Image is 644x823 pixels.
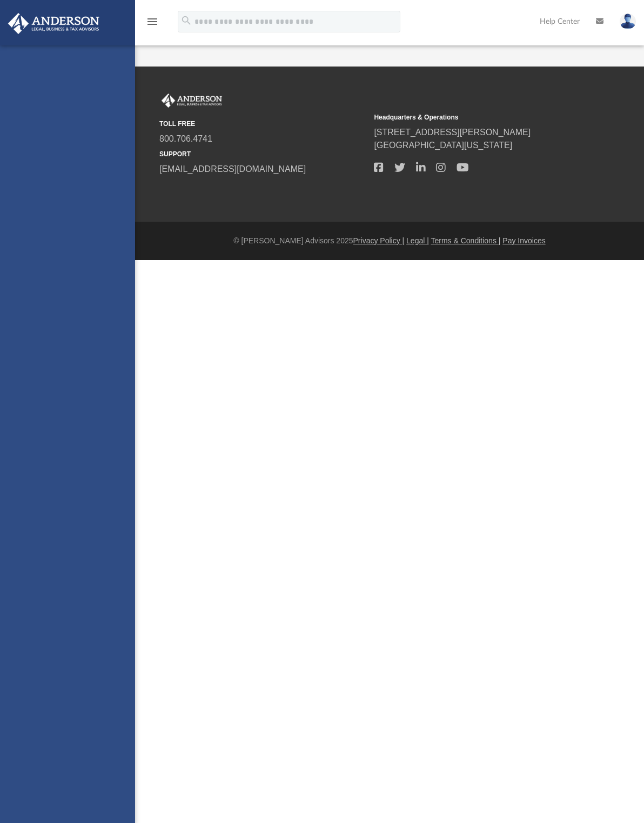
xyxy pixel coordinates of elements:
a: Privacy Policy | [353,236,405,245]
div: © [PERSON_NAME] Advisors 2025 [135,235,644,247]
a: menu [146,21,159,28]
img: Anderson Advisors Platinum Portal [159,94,224,108]
i: search [180,15,192,26]
a: Terms & Conditions | [431,236,501,245]
a: 800.706.4741 [159,134,212,143]
a: [GEOGRAPHIC_DATA][US_STATE] [374,141,512,150]
img: Anderson Advisors Platinum Portal [5,13,103,34]
small: TOLL FREE [159,119,366,129]
a: [STREET_ADDRESS][PERSON_NAME] [374,128,531,137]
a: Pay Invoices [502,236,545,245]
small: SUPPORT [159,149,366,159]
small: Headquarters & Operations [374,112,581,122]
a: Legal | [406,236,429,245]
a: [EMAIL_ADDRESS][DOMAIN_NAME] [159,164,306,174]
img: User Pic [620,14,636,29]
i: menu [146,15,159,28]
